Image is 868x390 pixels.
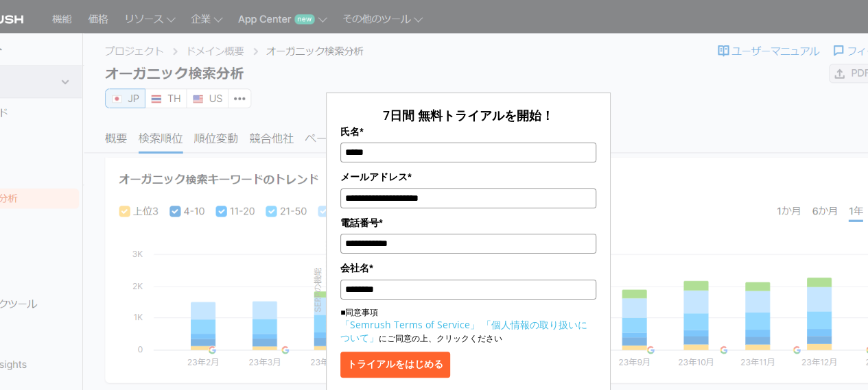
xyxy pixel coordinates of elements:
label: 電話番号* [340,215,596,230]
p: ■同意事項 にご同意の上、クリックください [340,306,596,345]
button: トライアルをはじめる [340,352,450,378]
a: 「Semrush Terms of Service」 [340,318,480,331]
label: メールアドレス* [340,169,596,184]
span: 7日間 無料トライアルを開始！ [383,107,554,123]
a: 「個人情報の取り扱いについて」 [340,318,587,344]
